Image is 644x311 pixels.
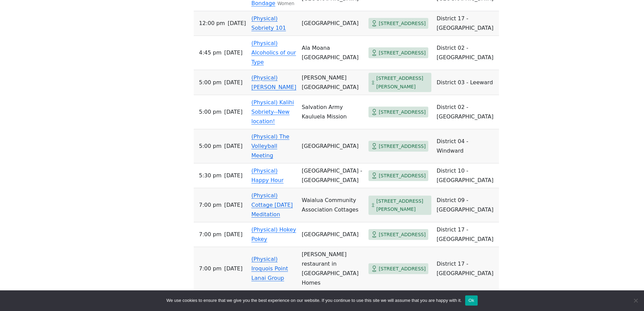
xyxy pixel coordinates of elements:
[299,222,366,247] td: [GEOGRAPHIC_DATA]
[199,230,222,239] span: 7:00 PM
[376,74,428,91] span: [STREET_ADDRESS][PERSON_NAME]
[199,264,222,273] span: 7:00 PM
[465,295,478,306] button: Ok
[379,49,426,57] span: [STREET_ADDRESS]
[224,230,242,239] span: [DATE]
[434,36,499,70] td: District 02 - [GEOGRAPHIC_DATA]
[299,247,366,291] td: [PERSON_NAME] restaurant in [GEOGRAPHIC_DATA] Homes
[252,40,296,65] a: (Physical) Alcoholics of our Type
[252,15,286,31] a: (Physical) Sobriety 101
[199,19,225,28] span: 12:00 PM
[299,11,366,36] td: [GEOGRAPHIC_DATA]
[199,78,222,87] span: 5:00 PM
[434,70,499,95] td: District 03 - Leeward
[199,141,222,151] span: 5:00 PM
[252,256,288,281] a: (Physical) Iroquois Point Lanai Group
[224,264,242,273] span: [DATE]
[434,188,499,222] td: District 09 - [GEOGRAPHIC_DATA]
[228,19,246,28] span: [DATE]
[379,108,426,116] span: [STREET_ADDRESS]
[434,163,499,188] td: District 10 - [GEOGRAPHIC_DATA]
[224,48,242,58] span: [DATE]
[632,297,639,304] span: No
[224,107,242,117] span: [DATE]
[299,70,366,95] td: [PERSON_NAME][GEOGRAPHIC_DATA]
[277,1,294,6] small: Women
[199,48,222,58] span: 4:45 PM
[434,95,499,129] td: District 02 - [GEOGRAPHIC_DATA]
[252,99,294,125] a: (Physical) Kalihi Sobriety--New location!
[224,200,242,210] span: [DATE]
[199,200,222,210] span: 7:00 PM
[434,222,499,247] td: District 17 - [GEOGRAPHIC_DATA]
[379,142,426,151] span: [STREET_ADDRESS]
[434,11,499,36] td: District 17 - [GEOGRAPHIC_DATA]
[376,197,428,214] span: [STREET_ADDRESS][PERSON_NAME]
[252,74,296,90] a: (Physical) [PERSON_NAME]
[299,36,366,70] td: Ala Moana [GEOGRAPHIC_DATA]
[199,107,222,117] span: 5:00 PM
[252,192,293,218] a: (Physical) Cottage [DATE] Meditation
[379,265,426,273] span: [STREET_ADDRESS]
[252,168,284,183] a: (Physical) Happy Hour
[379,19,426,28] span: [STREET_ADDRESS]
[224,141,242,151] span: [DATE]
[379,230,426,239] span: [STREET_ADDRESS]
[379,172,426,180] span: [STREET_ADDRESS]
[224,171,242,180] span: [DATE]
[299,129,366,163] td: [GEOGRAPHIC_DATA]
[299,188,366,222] td: Waialua Community Association Cottages
[199,171,222,180] span: 5:30 PM
[166,297,461,304] span: We use cookies to ensure that we give you the best experience on our website. If you continue to ...
[224,78,242,87] span: [DATE]
[299,163,366,188] td: [GEOGRAPHIC_DATA] - [GEOGRAPHIC_DATA]
[252,133,289,159] a: (Physical) The Volleyball Meeting
[434,129,499,163] td: District 04 - Windward
[299,95,366,129] td: Salvation Army Kauluela Mission
[434,247,499,291] td: District 17 - [GEOGRAPHIC_DATA]
[252,226,296,242] a: (Physical) Hokey Pokey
